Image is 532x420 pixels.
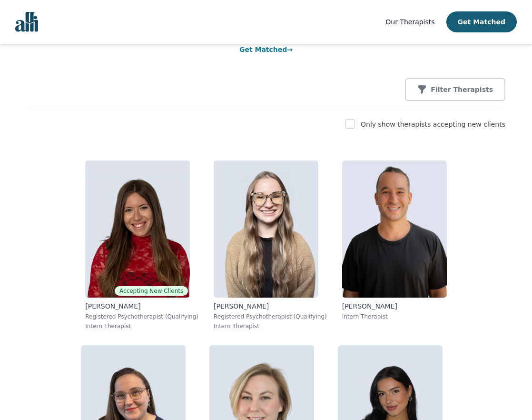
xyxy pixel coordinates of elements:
[446,11,517,32] button: Get Matched
[239,46,293,53] a: Get Matched
[385,18,434,26] span: Our Therapists
[214,313,327,320] p: Registered Psychotherapist (Qualifying)
[431,85,493,94] p: Filter Therapists
[85,301,198,311] p: [PERSON_NAME]
[287,46,293,53] span: →
[342,313,447,320] p: Intern Therapist
[405,78,505,101] button: Filter Therapists
[361,120,505,128] label: Only show therapists accepting new clients
[342,301,447,311] p: [PERSON_NAME]
[385,16,434,28] a: Our Therapists
[115,286,188,296] span: Accepting New Clients
[214,322,327,330] p: Intern Therapist
[342,160,447,298] img: Kavon_Banejad
[85,313,198,320] p: Registered Psychotherapist (Qualifying)
[78,153,206,338] a: Alisha_LevineAccepting New Clients[PERSON_NAME]Registered Psychotherapist (Qualifying)Intern Ther...
[15,12,38,32] img: alli logo
[214,301,327,311] p: [PERSON_NAME]
[214,160,318,298] img: Faith_Woodley
[335,153,454,338] a: Kavon_Banejad[PERSON_NAME]Intern Therapist
[85,322,198,330] p: Intern Therapist
[206,153,335,338] a: Faith_Woodley[PERSON_NAME]Registered Psychotherapist (Qualifying)Intern Therapist
[85,160,190,298] img: Alisha_Levine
